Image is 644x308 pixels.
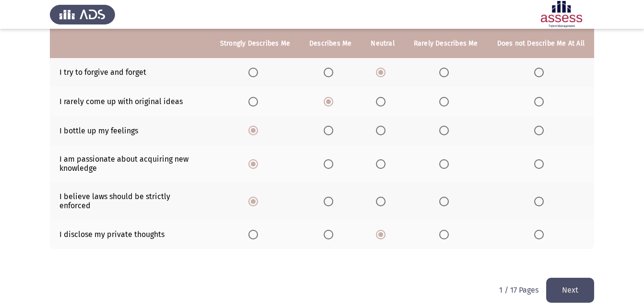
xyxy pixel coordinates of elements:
[248,96,262,106] mat-radio-group: Select an option
[324,67,337,76] mat-radio-group: Select an option
[376,229,389,238] mat-radio-group: Select an option
[439,96,453,106] mat-radio-group: Select an option
[361,29,404,58] th: Neutral
[324,96,337,106] mat-radio-group: Select an option
[248,159,262,168] mat-radio-group: Select an option
[529,1,594,28] img: Assessment logo of ASSESS Employability - EBI
[376,96,389,106] mat-radio-group: Select an option
[300,29,361,58] th: Describes Me
[324,196,337,205] mat-radio-group: Select an option
[211,29,300,58] th: Strongly Describes Me
[439,126,453,135] mat-radio-group: Select an option
[50,182,211,220] td: I believe laws should be strictly enforced
[248,229,262,238] mat-radio-group: Select an option
[324,126,337,135] mat-radio-group: Select an option
[439,159,453,168] mat-radio-group: Select an option
[376,126,389,135] mat-radio-group: Select an option
[50,87,211,116] td: I rarely come up with original ideas
[50,116,211,145] td: I bottle up my feelings
[376,67,389,76] mat-radio-group: Select an option
[376,196,389,205] mat-radio-group: Select an option
[404,29,488,58] th: Rarely Describes Me
[324,159,337,168] mat-radio-group: Select an option
[534,126,548,135] mat-radio-group: Select an option
[499,285,539,295] p: 1 / 17 Pages
[439,67,453,76] mat-radio-group: Select an option
[546,278,594,302] button: load next page
[50,58,211,87] td: I try to forgive and forget
[50,1,115,28] img: Assess Talent Management logo
[534,159,548,168] mat-radio-group: Select an option
[248,196,262,205] mat-radio-group: Select an option
[248,67,262,76] mat-radio-group: Select an option
[488,29,594,58] th: Does not Describe Me At All
[534,96,548,106] mat-radio-group: Select an option
[534,67,548,76] mat-radio-group: Select an option
[376,159,389,168] mat-radio-group: Select an option
[534,229,548,238] mat-radio-group: Select an option
[50,145,211,182] td: I am passionate about acquiring new knowledge
[439,196,453,205] mat-radio-group: Select an option
[50,220,211,249] td: I disclose my private thoughts
[439,229,453,238] mat-radio-group: Select an option
[324,229,337,238] mat-radio-group: Select an option
[248,126,262,135] mat-radio-group: Select an option
[534,196,548,205] mat-radio-group: Select an option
